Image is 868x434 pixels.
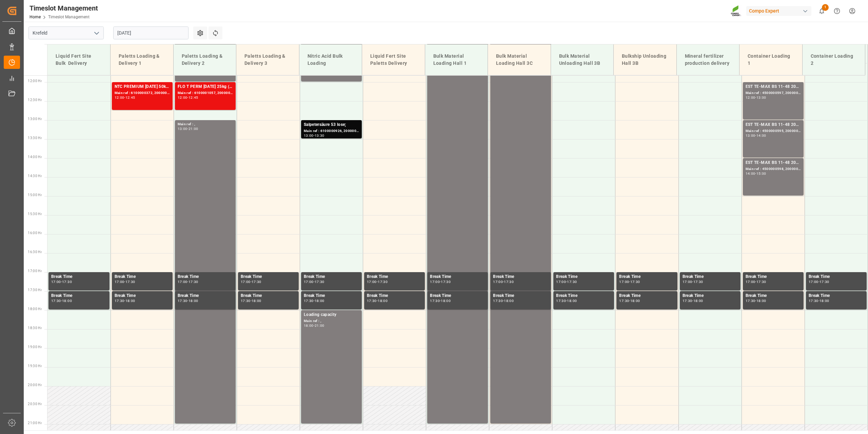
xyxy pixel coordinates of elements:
input: DD.MM.YYYY [113,26,189,39]
div: Bulk Material Unloading Hall 3B [556,50,608,70]
div: Main ref : 4500000597, 2000000427; [746,90,801,96]
div: Break Time [178,293,233,299]
div: Main ref : , [178,121,233,127]
div: 17:00 [115,280,124,283]
div: - [377,280,378,283]
div: - [187,280,188,283]
div: 13:00 [178,127,188,130]
div: - [124,96,125,99]
div: Break Time [178,273,233,280]
div: 17:00 [304,280,314,283]
div: - [503,299,504,302]
div: Break Time [115,293,170,299]
div: Break Time [430,273,485,280]
div: 18:00 [504,299,514,302]
div: Break Time [430,293,485,299]
div: 18:00 [315,299,324,302]
div: Break Time [809,293,864,299]
div: 17:30 [619,299,629,302]
div: 17:30 [493,299,503,302]
div: 13:30 [315,134,324,137]
div: 12:45 [189,96,198,99]
div: Main ref : 6100000926, 2000000835; [304,128,359,134]
div: 17:30 [125,280,135,283]
div: Break Time [619,293,674,299]
span: 19:00 Hr [28,345,42,349]
div: Break Time [556,273,611,280]
div: EST TE-MAX BS 11-48 20kg (x56) INT MTO; [746,159,801,166]
div: Bulkship Unloading Hall 3B [619,50,671,70]
div: - [755,280,756,283]
div: EST TE-MAX BS 11-48 20kg (x56) INT MTO; [746,121,801,128]
div: 17:00 [493,280,503,283]
div: 17:00 [556,280,566,283]
div: 18:00 [630,299,640,302]
span: 15:30 Hr [28,212,42,216]
div: 12:00 [178,96,188,99]
div: Break Time [746,293,801,299]
div: 12:45 [125,96,135,99]
div: 17:30 [115,299,124,302]
div: Break Time [51,293,107,299]
div: - [251,299,252,302]
a: Home [29,15,41,19]
div: - [629,280,630,283]
div: EST TE-MAX BS 11-48 20kg (x56) INT MTO; [746,83,801,90]
div: 17:00 [683,280,692,283]
div: - [124,299,125,302]
div: Bulk Material Loading Hall 1 [431,50,482,70]
div: 17:00 [367,280,377,283]
div: 17:30 [630,280,640,283]
span: 15:00 Hr [28,193,42,197]
span: 20:30 Hr [28,402,42,406]
div: Break Time [367,273,422,280]
span: 18:30 Hr [28,326,42,330]
div: Container Loading 2 [808,50,860,70]
div: Break Time [241,293,296,299]
div: - [755,96,756,99]
div: 17:30 [809,299,818,302]
div: Main ref : 4500000598, 2000000427; [746,166,801,172]
div: 17:30 [304,299,314,302]
div: Loading capacity [304,312,359,318]
div: - [440,280,441,283]
div: - [187,299,188,302]
div: 18:00 [820,299,829,302]
div: 17:30 [178,299,188,302]
div: - [692,299,693,302]
div: 14:00 [756,134,766,137]
div: Main ref : , [304,318,359,324]
input: Type to search/select [28,26,104,39]
span: 17:00 Hr [28,269,42,273]
div: - [440,299,441,302]
div: 18:00 [304,324,314,327]
div: Break Time [51,273,107,280]
div: Break Time [493,293,548,299]
div: 17:30 [441,280,451,283]
div: 18:00 [567,299,577,302]
div: 21:00 [315,324,324,327]
div: 17:30 [756,280,766,283]
div: - [818,280,820,283]
div: - [124,280,125,283]
div: Break Time [746,273,801,280]
div: 17:00 [241,280,251,283]
div: - [755,134,756,137]
div: 18:00 [441,299,451,302]
div: 17:30 [820,280,829,283]
div: Break Time [809,273,864,280]
div: 18:00 [693,299,703,302]
div: - [566,299,567,302]
div: 17:00 [178,280,188,283]
div: 12:00 [746,96,755,99]
div: Main ref : 6100000372, 2000000195; [115,90,170,96]
span: 12:00 Hr [28,79,42,83]
span: 19:30 Hr [28,364,42,368]
div: Break Time [241,273,296,280]
div: 17:30 [367,299,377,302]
div: 17:00 [430,280,440,283]
span: 17:30 Hr [28,288,42,292]
span: 13:30 Hr [28,136,42,140]
div: 17:30 [683,299,692,302]
div: Nitric Acid Bulk Loading [305,50,357,70]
